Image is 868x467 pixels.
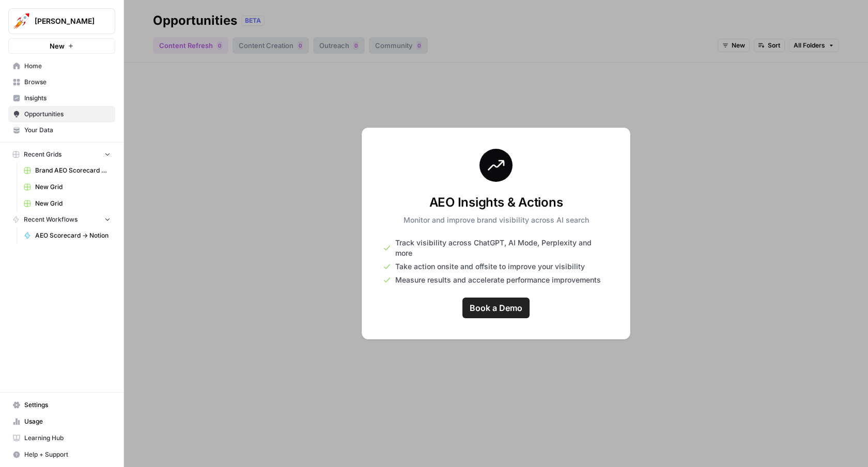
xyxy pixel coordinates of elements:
a: Opportunities [8,106,115,122]
a: New Grid [19,195,115,212]
a: Settings [8,397,115,413]
span: Brand AEO Scorecard Grid [35,166,111,175]
span: Help + Support [24,450,111,459]
span: New [50,41,65,51]
span: AEO Scorecard -> Notion [35,231,111,240]
a: Browse [8,74,115,90]
button: Recent Grids [8,147,115,162]
p: Monitor and improve brand visibility across AI search [404,215,589,225]
span: Recent Workflows [24,215,78,224]
span: Settings [24,400,111,410]
span: Track visibility across ChatGPT, AI Mode, Perplexity and more [395,238,609,258]
span: Usage [24,417,111,426]
img: Alex Testing Logo [12,12,30,30]
button: Help + Support [8,446,115,463]
span: Browse [24,77,111,87]
span: New Grid [35,182,111,192]
a: Usage [8,413,115,430]
span: New Grid [35,199,111,208]
a: AEO Scorecard -> Notion [19,227,115,244]
a: Your Data [8,122,115,138]
h3: AEO Insights & Actions [404,194,589,211]
a: Learning Hub [8,430,115,446]
a: Brand AEO Scorecard Grid [19,162,115,179]
span: Book a Demo [470,302,522,314]
span: [PERSON_NAME] [35,16,97,26]
a: Insights [8,90,115,106]
span: Home [24,61,111,71]
span: Opportunities [24,110,111,119]
button: Workspace: Alex Testing [8,8,115,34]
a: Home [8,58,115,74]
span: Measure results and accelerate performance improvements [395,275,601,285]
span: Your Data [24,126,111,135]
button: New [8,38,115,54]
span: Learning Hub [24,433,111,443]
span: Recent Grids [24,150,61,159]
span: Insights [24,94,111,103]
a: Book a Demo [462,298,530,318]
a: New Grid [19,179,115,195]
button: Recent Workflows [8,212,115,227]
span: Take action onsite and offsite to improve your visibility [395,261,585,272]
